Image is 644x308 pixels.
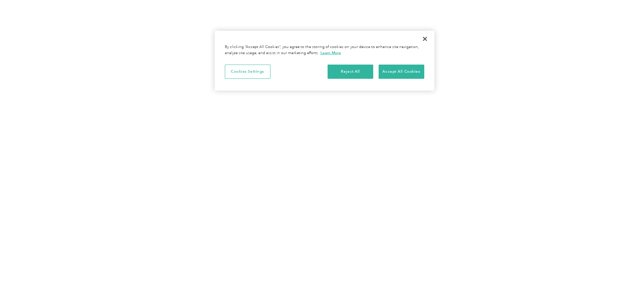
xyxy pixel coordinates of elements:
[225,65,270,79] button: Cookies Settings
[320,50,341,55] a: More information about your privacy, opens in a new tab
[215,31,434,91] div: Cookie banner
[215,31,434,91] div: Privacy
[379,65,424,79] button: Accept All Cookies
[225,44,424,56] div: By clicking “Accept All Cookies”, you agree to the storing of cookies on your device to enhance s...
[418,31,432,46] button: Close
[328,65,373,79] button: Reject All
